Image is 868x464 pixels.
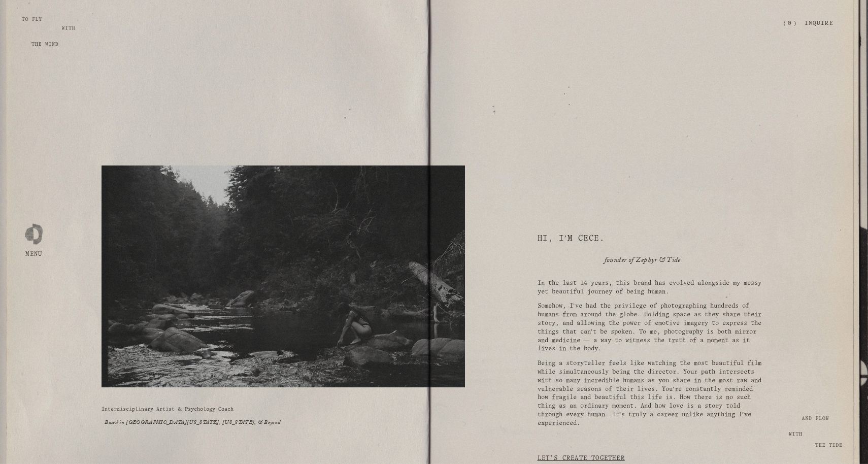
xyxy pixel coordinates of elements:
em: founder of Zephyr & Tide [605,255,681,267]
h2: Hi, I’m cece. [538,234,766,244]
a: Inquire [805,15,833,32]
span: 0 [788,21,791,26]
span: ( [784,21,786,26]
p: In the last 14 years, this brand has evolved alongside my messy yet beautiful journey of being hu... [538,279,766,296]
a: (0) [784,20,796,27]
span: Interdisciplinary Artist & Psychology Coach [102,407,233,412]
span: ) [794,21,796,26]
p: Somehow, I’ve had the privilege of photographing hundreds of humans from around the globe. Holdin... [538,302,766,353]
em: Based in [GEOGRAPHIC_DATA][US_STATE], [US_STATE], & Beyond [105,418,280,428]
p: Being a storyteller feels like watching the most beautiful film while simultaneously being the di... [538,359,766,427]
